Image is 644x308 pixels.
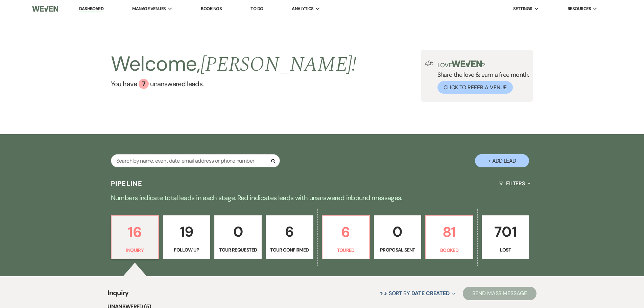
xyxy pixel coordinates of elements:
[433,61,529,94] div: Share the love & earn a free month.
[292,5,313,12] span: Analytics
[475,154,529,167] button: + Add Lead
[463,287,536,300] button: Send Mass Message
[482,215,529,259] a: 701Lost
[430,221,469,243] p: 81
[79,192,566,203] p: Numbers indicate total leads in each stage. Red indicates leads with unanswered inbound messages.
[111,179,143,188] h3: Pipeline
[437,81,513,94] button: Click to Refer a Venue
[200,49,357,80] span: [PERSON_NAME] !
[116,246,154,254] p: Inquiry
[167,246,206,254] p: Follow Up
[32,2,58,16] img: Weven Logo
[251,6,263,11] a: To Do
[116,221,154,243] p: 16
[425,61,433,66] img: loud-speaker-illustration.svg
[486,246,525,254] p: Lost
[377,284,458,302] button: Sort By Date Created
[379,290,387,297] span: ↑↓
[327,221,365,243] p: 6
[111,154,280,167] input: Search by name, event date, email address or phone number
[568,5,591,12] span: Resources
[378,246,417,254] p: Proposal Sent
[219,246,257,254] p: Tour Requested
[266,215,313,259] a: 6Tour Confirmed
[425,215,473,259] a: 81Booked
[201,6,222,11] a: Bookings
[327,246,365,254] p: Toured
[430,246,469,254] p: Booked
[486,220,525,243] p: 701
[111,215,159,259] a: 16Inquiry
[111,79,357,89] a: You have 7 unanswered leads.
[108,288,129,302] span: Inquiry
[214,215,262,259] a: 0Tour Requested
[79,6,103,12] a: Dashboard
[270,220,309,243] p: 6
[322,215,370,259] a: 6Toured
[374,215,421,259] a: 0Proposal Sent
[111,50,357,79] h2: Welcome,
[139,79,149,89] div: 7
[378,220,417,243] p: 0
[513,5,532,12] span: Settings
[452,61,482,67] img: weven-logo-green.svg
[167,220,206,243] p: 19
[132,5,166,12] span: Manage Venues
[270,246,309,254] p: Tour Confirmed
[219,220,257,243] p: 0
[163,215,210,259] a: 19Follow Up
[496,174,533,192] button: Filters
[437,61,529,68] p: Love ?
[411,290,450,297] span: Date Created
